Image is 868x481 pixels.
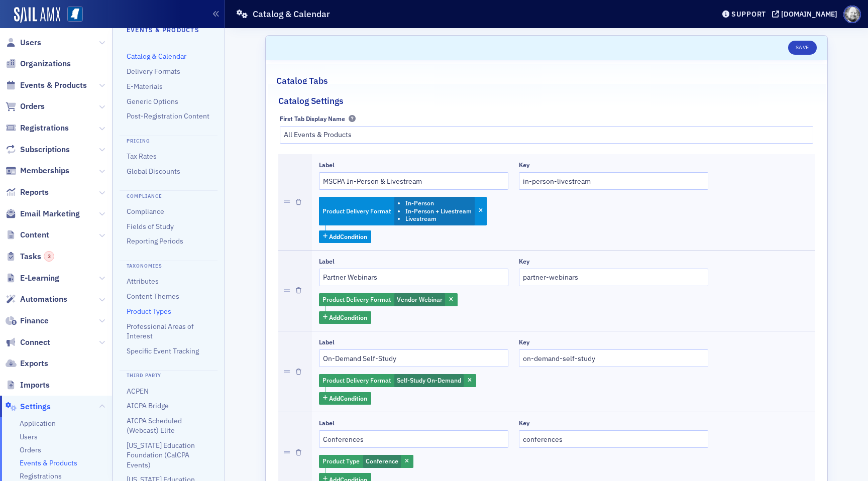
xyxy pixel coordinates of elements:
[319,455,413,468] div: Conference
[127,152,157,161] a: Tax Rates
[519,419,529,427] div: Key
[329,394,367,403] span: Add Condition
[20,315,49,326] span: Finance
[127,292,179,301] a: Content Themes
[6,165,69,176] a: Memberships
[319,374,476,387] div: Self-Study On-Demand
[127,387,149,396] a: ACPEN
[120,190,218,200] h4: Compliance
[127,401,169,410] a: AICPA Bridge
[67,7,83,22] img: SailAMX
[322,376,391,384] span: Product Delivery Format
[397,376,461,384] span: Self-Study On-Demand
[280,115,345,123] div: First Tab Display Name
[20,208,80,219] span: Email Marketing
[772,11,841,18] button: [DOMAIN_NAME]
[20,337,50,348] span: Connect
[278,94,344,107] h2: Catalog Settings
[366,457,398,465] span: Conference
[127,441,195,469] a: [US_STATE] Education Foundation (CalCPA Events)
[127,111,209,121] a: Post-Registration Content
[127,222,174,231] a: Fields of Study
[519,338,529,346] div: Key
[6,401,51,412] a: Settings
[788,41,817,55] button: Save
[20,101,45,112] span: Orders
[44,251,54,262] div: 3
[60,7,83,24] a: View Homepage
[329,232,367,241] span: Add Condition
[6,380,50,391] a: Imports
[6,123,69,134] a: Registrations
[20,419,56,428] a: Application
[20,165,69,176] span: Memberships
[127,167,180,176] a: Global Discounts
[20,58,71,69] span: Organizations
[20,445,41,455] a: Orders
[120,136,218,145] h4: Pricing
[20,229,49,240] span: Content
[6,337,50,348] a: Connect
[6,208,80,219] a: Email Marketing
[319,311,372,324] button: AddCondition
[329,313,367,322] span: Add Condition
[127,322,194,340] a: Professional Areas of Interest
[319,258,335,265] div: Label
[6,358,48,369] a: Exports
[405,207,472,215] li: In-Person + Livestream
[20,380,50,391] span: Imports
[6,80,87,91] a: Events & Products
[127,277,159,286] a: Attributes
[20,358,48,369] span: Exports
[127,25,210,34] h4: Events & Products
[127,67,180,76] a: Delivery Formats
[519,161,529,169] div: Key
[319,293,458,306] div: Vendor Webinar
[14,7,60,23] img: SailAMX
[20,401,51,412] span: Settings
[6,144,70,155] a: Subscriptions
[20,80,87,91] span: Events & Products
[6,251,54,262] a: Tasks3
[253,8,330,20] h1: Catalog & Calendar
[322,207,391,215] span: Product Delivery Format
[6,58,71,69] a: Organizations
[6,229,49,240] a: Content
[6,37,41,48] a: Users
[127,97,178,106] a: Generic Options
[731,10,766,19] div: Support
[6,101,45,112] a: Orders
[319,392,372,405] button: AddCondition
[319,230,372,243] button: AddCondition
[20,458,77,468] a: Events & Products
[6,273,59,284] a: E-Learning
[405,199,472,207] li: In-Person
[127,236,183,246] a: Reporting Periods
[519,258,529,265] div: Key
[20,123,69,134] span: Registrations
[843,6,861,23] span: Profile
[20,471,62,481] a: Registrations
[120,261,218,270] h4: Taxonomies
[6,294,67,305] a: Automations
[319,338,335,346] div: Label
[405,215,472,222] li: Livestream
[20,187,49,198] span: Reports
[322,295,391,303] span: Product Delivery Format
[127,307,171,316] a: Product Types
[20,37,41,48] span: Users
[20,273,59,284] span: E-Learning
[127,207,164,216] a: Compliance
[127,52,186,61] a: Catalog & Calendar
[20,432,38,442] a: Users
[6,187,49,198] a: Reports
[120,370,218,380] h4: Third Party
[6,315,49,326] a: Finance
[322,457,360,465] span: Product Type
